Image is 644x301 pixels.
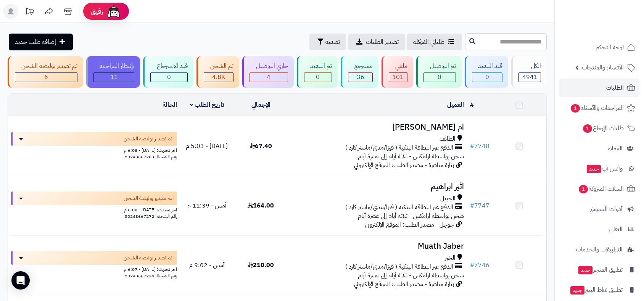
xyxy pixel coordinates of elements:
[559,261,639,279] a: تطبيق المتجرجديد
[291,242,464,251] h3: Muath Jaber
[559,159,639,178] a: وآتس آبجديد
[163,100,177,109] a: الحالة
[380,56,415,88] a: ملغي 101
[440,135,456,143] span: الطائف
[124,195,172,202] span: تم تصدير بوليصة الشحن
[596,42,624,53] span: لوحة التحكم
[94,73,134,82] div: 11
[248,261,274,270] span: 210.00
[559,139,639,158] a: العملاء
[470,201,474,210] span: #
[570,103,624,113] span: المراجعات والأسئلة
[85,56,142,88] a: بإنتظار المراجعة 11
[110,72,118,82] span: 11
[354,280,454,289] span: زيارة مباشرة - مصدر الطلب: الموقع الإلكتروني
[440,194,456,203] span: الجبيل
[358,211,464,221] span: شحن بواسطة ارامكس - ثلاثة أيام إلى عشرة أيام
[578,266,592,274] span: جديد
[470,261,489,270] a: #7746
[518,62,541,71] div: الكل
[241,56,295,88] a: جاري التوصيل 4
[570,286,584,295] span: جديد
[204,62,233,71] div: تم الشحن
[345,203,453,212] span: الدفع عبر البطاقة البنكية ( فيزا/مدى/ماستر كارد )
[267,72,270,82] span: 4
[579,185,588,193] span: 1
[470,201,489,210] a: #7747
[559,180,639,198] a: السلات المتروكة1
[345,143,453,152] span: الدفع عبر البطاقة البنكية ( فيزا/مدى/ماستر كارد )
[190,100,224,109] a: تاريخ الطلب
[251,100,270,109] a: الإجمالي
[204,73,233,82] div: 4782
[250,142,272,151] span: 67.40
[608,224,623,235] span: التقارير
[93,62,135,71] div: بإنتظار المراجعة
[348,62,373,71] div: مسترجع
[11,205,177,213] div: اخر تحديث: [DATE] - 6:08 م
[309,34,346,50] button: تصفية
[559,220,639,238] a: التقارير
[348,34,405,50] a: تصدير الطلبات
[485,72,489,82] span: 0
[11,271,30,290] div: Open Intercom Messenger
[389,62,407,71] div: ملغي
[9,34,73,50] a: إضافة طلب جديد
[445,254,456,262] span: الخبر
[316,72,320,82] span: 0
[295,56,340,88] a: تم التنفيذ 0
[559,240,639,259] a: التطبيقات والخدمات
[571,104,580,113] span: 1
[582,62,624,73] span: الأقسام والمنتجات
[6,56,85,88] a: تم تصدير بوليصة الشحن 6
[470,100,474,109] a: #
[354,161,454,170] span: زيارة مباشرة - مصدر الطلب: الموقع الإلكتروني
[125,153,177,160] span: رقم الشحنة: 50243667283
[472,62,503,71] div: قيد التنفيذ
[44,72,48,82] span: 6
[407,34,462,50] a: طلباتي المُوكلة
[248,201,274,210] span: 164.00
[608,143,623,154] span: العملاء
[348,73,372,82] div: 36
[125,272,177,279] span: رقم الشحنة: 50243667224
[167,72,171,82] span: 0
[291,123,464,132] h3: ام [PERSON_NAME]
[578,183,624,194] span: السلات المتروكة
[212,72,225,82] span: 4.8K
[389,73,407,82] div: 101
[357,72,364,82] span: 36
[11,146,177,154] div: اخر تحديث: [DATE] - 6:08 م
[470,142,474,151] span: #
[606,82,624,93] span: الطلبات
[291,182,464,191] h3: اثير ابراهيم
[345,262,453,271] span: الدفع عبر البطاقة البنكية ( فيزا/مدى/ماستر كارد )
[583,124,592,133] span: 1
[582,123,624,134] span: طلبات الإرجاع
[559,38,639,56] a: لوحة التحكم
[570,285,623,295] span: تطبيق نقاط البيع
[124,135,172,143] span: تم تصدير بوليصة الشحن
[559,281,639,299] a: تطبيق نقاط البيعجديد
[559,99,639,117] a: المراجعات والأسئلة1
[415,56,463,88] a: تم التوصيل 0
[250,62,288,71] div: جاري التوصيل
[438,72,441,82] span: 0
[15,62,77,71] div: تم تصدير بوليصة الشحن
[91,7,103,16] span: رفيق
[470,261,474,270] span: #
[576,244,623,255] span: التطبيقات والخدمات
[304,62,332,71] div: تم التنفيذ
[559,200,639,218] a: أدوات التسويق
[142,56,195,88] a: قيد الاسترجاع 0
[424,73,456,82] div: 0
[472,73,502,82] div: 0
[578,264,623,275] span: تطبيق المتجر
[304,73,332,82] div: 0
[589,204,623,214] span: أدوات التسويق
[186,142,228,151] span: [DATE] - 5:03 م
[325,37,340,47] span: تصفية
[250,73,288,82] div: 4
[447,100,464,109] a: العميل
[470,142,489,151] a: #7748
